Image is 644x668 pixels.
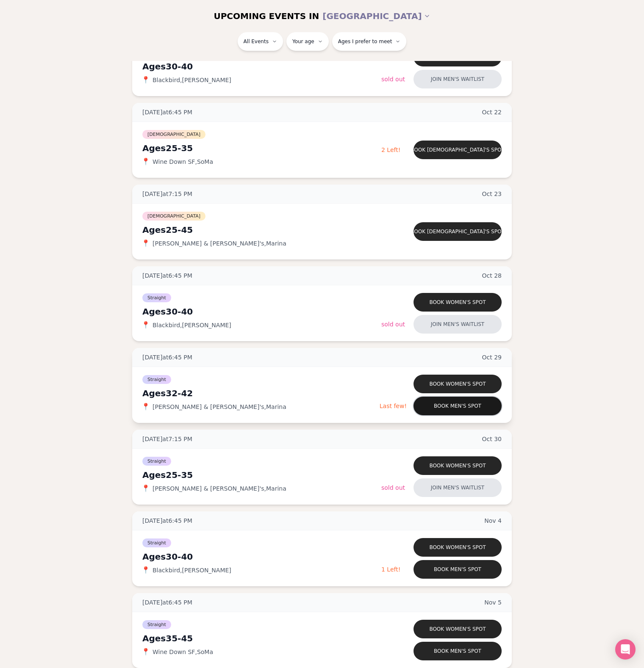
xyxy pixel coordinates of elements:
span: [DATE] at 6:45 PM [142,271,192,280]
div: Ages 35-45 [142,632,381,644]
button: Ages I prefer to meet [332,32,407,51]
span: 📍 [142,649,149,655]
div: Ages 25-45 [142,224,381,236]
button: Book [DEMOGRAPHIC_DATA]'s spot [414,222,502,241]
span: 📍 [142,485,149,492]
span: Straight [142,457,171,466]
button: Book women's spot [414,375,502,393]
span: Oct 29 [482,353,502,362]
span: [PERSON_NAME] & [PERSON_NAME]'s , Marina [153,239,286,248]
button: Join men's waitlist [414,478,502,497]
span: [DEMOGRAPHIC_DATA] [142,130,205,139]
span: [DATE] at 6:45 PM [142,516,192,525]
span: All Events [244,38,269,45]
span: Straight [142,620,171,629]
span: Oct 23 [482,190,502,198]
button: Your age [286,32,329,51]
span: Sold Out [381,321,405,328]
button: Book men's spot [414,560,502,579]
span: Blackbird , [PERSON_NAME] [153,566,231,574]
button: Book men's spot [414,642,502,660]
span: Straight [142,293,171,302]
span: 1 Left! [381,566,400,573]
span: Ages I prefer to meet [338,38,392,45]
span: Sold Out [381,484,405,491]
button: Book women's spot [414,456,502,475]
div: Ages 25-35 [142,142,381,154]
span: 📍 [142,158,149,165]
div: Ages 30-40 [142,61,381,72]
span: 📍 [142,403,149,410]
span: Straight [142,375,171,384]
span: [DATE] at 7:15 PM [142,435,192,443]
span: 📍 [142,567,149,574]
span: 2 Left! [381,146,400,153]
span: Blackbird , [PERSON_NAME] [153,76,231,84]
span: Blackbird , [PERSON_NAME] [153,321,231,329]
button: All Events [238,32,283,51]
span: Oct 30 [482,435,502,443]
span: 📍 [142,240,149,247]
div: Ages 25-35 [142,469,381,481]
span: [DATE] at 6:45 PM [142,108,192,116]
button: Book women's spot [414,293,502,312]
button: Join men's waitlist [414,315,502,334]
div: Ages 32-42 [142,387,380,399]
span: Oct 22 [482,108,502,116]
span: [DATE] at 6:45 PM [142,598,192,607]
div: Open Intercom Messenger [615,639,636,660]
span: Last few! [380,403,407,409]
span: Wine Down SF , SoMa [153,157,213,166]
button: Book men's spot [414,397,502,415]
span: [DEMOGRAPHIC_DATA] [142,212,205,221]
button: Join men's waitlist [414,70,502,88]
button: Book [DEMOGRAPHIC_DATA]'s spot [414,141,502,159]
span: [DATE] at 7:15 PM [142,190,192,198]
span: Your age [292,38,314,45]
span: UPCOMING EVENTS IN [214,10,319,22]
div: Ages 30-40 [142,551,381,563]
span: Sold Out [381,76,405,83]
span: [PERSON_NAME] & [PERSON_NAME]'s , Marina [153,403,286,411]
button: [GEOGRAPHIC_DATA] [322,7,430,25]
button: Book women's spot [414,620,502,638]
button: Book women's spot [414,538,502,557]
span: Wine Down SF , SoMa [153,648,213,656]
span: 📍 [142,322,149,328]
span: Oct 28 [482,271,502,280]
span: 📍 [142,77,149,83]
span: Nov 4 [484,516,502,525]
span: [PERSON_NAME] & [PERSON_NAME]'s , Marina [153,484,286,493]
span: Nov 5 [484,598,502,607]
span: Straight [142,538,171,547]
div: Ages 30-40 [142,306,381,317]
span: [DATE] at 6:45 PM [142,353,192,362]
